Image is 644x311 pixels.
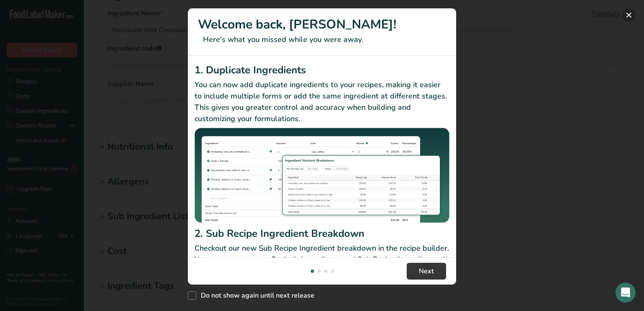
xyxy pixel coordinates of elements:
[407,263,446,280] button: Next
[615,282,636,303] div: Open Intercom Messenger
[195,79,449,124] p: You can now add duplicate ingredients to your recipes, making it easier to include multiple forms...
[195,128,449,223] img: Duplicate Ingredients
[195,62,449,78] h2: 1. Duplicate Ingredients
[196,291,314,300] span: Do not show again until next release
[419,266,434,276] span: Next
[198,15,446,34] h1: Welcome back, [PERSON_NAME]!
[195,243,449,277] p: Checkout our new Sub Recipe Ingredient breakdown in the recipe builder. You can now see your Reci...
[195,226,449,241] h2: 2. Sub Recipe Ingredient Breakdown
[198,34,446,45] p: Here's what you missed while you were away.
